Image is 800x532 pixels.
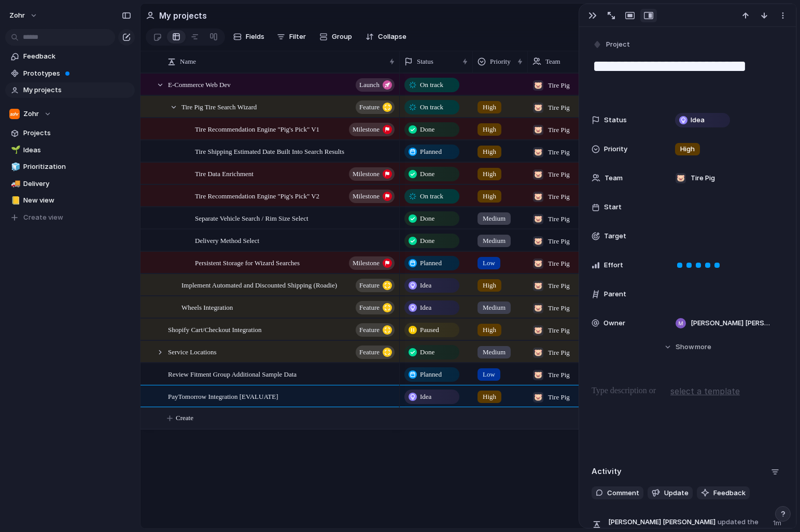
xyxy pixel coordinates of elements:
[5,193,135,208] a: 📒New view
[548,169,570,180] span: Tire Pig
[356,279,395,292] button: Feature
[5,125,135,141] a: Projects
[23,212,63,223] span: Create view
[691,173,715,183] span: Tire Pig
[676,342,694,352] span: Show
[604,115,627,125] span: Status
[23,162,131,172] span: Prioritization
[420,369,442,380] span: Planned
[606,39,630,50] span: Project
[23,195,131,206] span: New view
[603,318,625,328] span: Owner
[356,100,395,114] button: Feature
[604,202,622,212] span: Start
[548,392,570,402] span: Tire Pig
[11,178,18,190] div: 🚚
[168,346,217,357] span: Service Locations
[195,145,344,157] span: Tire Shipping Estimated Date Built Into Search Results
[483,347,506,357] span: Medium
[533,325,543,336] div: 🐷
[361,28,411,45] button: Collapse
[548,147,570,157] span: Tire Pig
[604,260,623,270] span: Effort
[420,392,431,402] span: Idea
[548,236,570,247] span: Tire Pig
[23,68,131,79] span: Prototypes
[420,347,434,357] span: Done
[648,486,693,500] button: Update
[713,488,746,498] span: Feedback
[181,301,233,313] span: Wheels Integration
[359,345,380,360] span: Feature
[5,7,43,24] button: zohr
[664,488,689,498] span: Update
[195,212,308,224] span: Separate Vehicle Search / Rim Size Select
[545,56,560,67] span: Team
[483,258,495,268] span: Low
[5,176,135,192] a: 🚚Delivery
[670,385,740,397] span: select a template
[548,103,570,113] span: Tire Pig
[195,167,254,179] span: Tire Data Enrichment
[5,106,135,122] button: Zohr
[691,318,775,328] span: [PERSON_NAME] [PERSON_NAME]
[195,190,319,202] span: Tire Recommendation Engine "Pig's Pick" V2
[353,189,380,204] span: Milestone
[607,488,639,498] span: Comment
[168,368,297,380] span: Review Fitment Group Additional Sample Data
[676,173,686,183] div: 🐷
[548,80,570,91] span: Tire Pig
[195,256,300,268] span: Persistent Storage for Wizard Searches
[359,100,380,114] span: Feature
[349,256,395,270] button: Milestone
[548,281,570,291] span: Tire Pig
[168,390,278,402] span: PayTomorrow Integration [EVALUATE]
[697,486,750,500] button: Feedback
[605,173,623,183] span: Team
[356,301,395,314] button: Feature
[359,278,380,293] span: Feature
[483,369,495,380] span: Low
[483,213,506,224] span: Medium
[669,383,741,399] button: select a template
[23,85,131,95] span: My projects
[533,370,543,380] div: 🐷
[483,147,496,157] span: High
[604,231,626,241] span: Target
[420,169,434,179] span: Done
[195,234,259,246] span: Delivery Method Select
[417,56,433,67] span: Status
[9,10,25,21] span: zohr
[533,281,543,291] div: 🐷
[490,56,511,67] span: Priority
[23,179,131,189] span: Delivery
[483,325,496,335] span: High
[420,303,431,313] span: Idea
[533,348,543,358] div: 🐷
[195,123,319,135] span: Tire Recommendation Engine "Pig's Pick" V1
[9,195,20,206] button: 📒
[483,236,506,246] span: Medium
[604,289,626,299] span: Parent
[23,109,39,119] span: Zohr
[420,236,434,246] span: Done
[180,56,196,67] span: Name
[420,147,442,157] span: Planned
[229,28,269,45] button: Fields
[718,517,759,527] span: updated the
[483,303,506,313] span: Medium
[548,214,570,224] span: Tire Pig
[533,236,543,247] div: 🐷
[420,102,443,112] span: On track
[773,516,783,528] span: 1m
[273,28,310,45] button: Filter
[23,51,131,62] span: Feedback
[420,213,434,224] span: Done
[5,159,135,175] div: 🧊Prioritization
[5,49,135,64] a: Feedback
[11,161,18,173] div: 🧊
[349,190,395,203] button: Milestone
[483,191,496,202] span: High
